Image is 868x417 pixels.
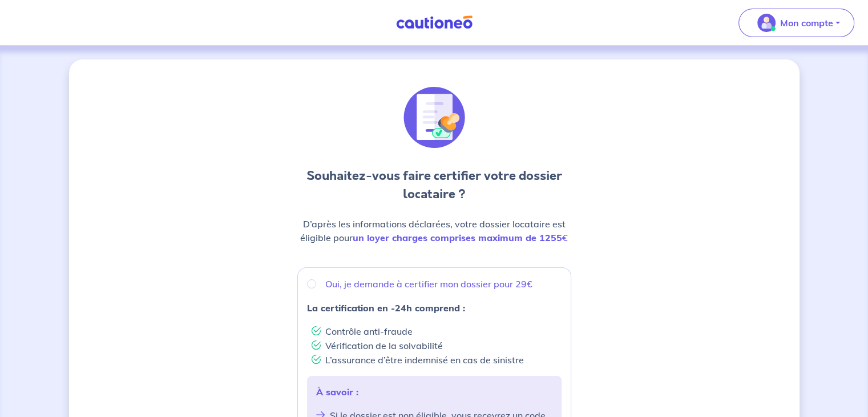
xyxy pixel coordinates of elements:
[353,232,562,243] strong: un loyer charges comprises maximum de 1255
[297,217,571,244] p: D’après les informations déclarées, votre dossier locataire est éligible pour
[780,16,833,30] p: Mon compte
[738,9,854,37] button: illu_account_valid_menu.svgMon compte
[312,324,562,338] li: Contrôle anti-fraude
[391,15,477,30] img: Cautioneo
[297,167,571,203] h3: Souhaitez-vous faire certifier votre dossier locataire ?
[325,277,532,291] p: Oui, je demande à certifier mon dossier pour 29€
[757,14,776,32] img: illu_account_valid_menu.svg
[316,386,358,398] strong: À savoir :
[307,302,465,314] strong: La certification en -24h comprend :
[353,232,568,243] em: €
[312,338,562,352] li: Vérification de la solvabilité
[312,352,562,367] li: L’assurance d’être indemnisé en cas de sinistre
[403,87,465,149] img: illu_document_valid.svg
